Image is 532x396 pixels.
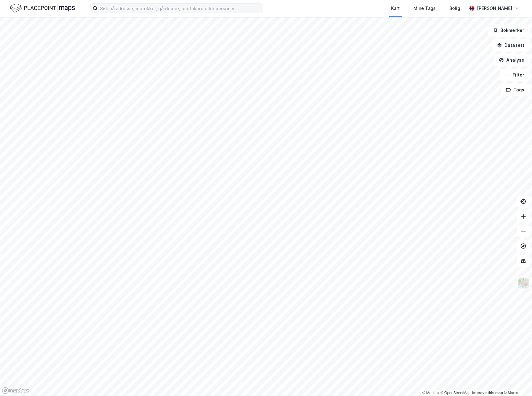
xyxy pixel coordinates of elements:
[10,3,75,14] img: logo.f888ab2527a4732fd821a326f86c7f29.svg
[98,4,263,13] input: Søk på adresse, matrikkel, gårdeiere, leietakere eller personer
[501,366,532,396] iframe: Chat Widget
[391,5,400,12] div: Kart
[449,5,460,12] div: Bolig
[477,5,512,12] div: [PERSON_NAME]
[413,5,436,12] div: Mine Tags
